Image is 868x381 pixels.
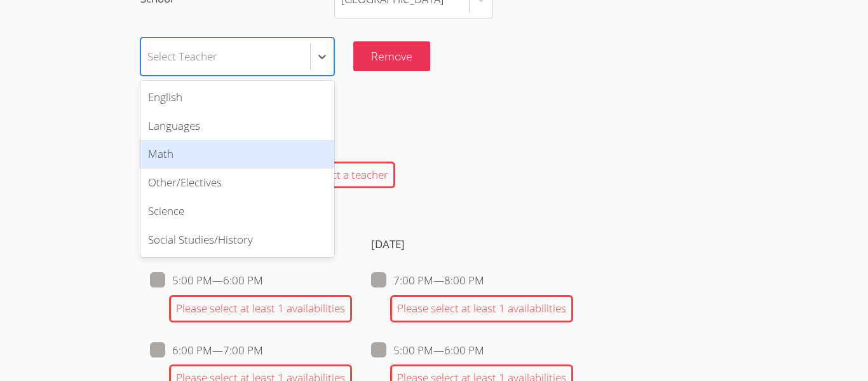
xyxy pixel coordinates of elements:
div: Social Studies/History [140,226,334,254]
h4: [DATE] [371,236,573,253]
label: 5:00 PM — 6:00 PM [371,342,484,359]
div: Science [140,197,334,226]
div: Math [140,140,334,169]
div: Please select at least 1 availabilities [390,295,573,322]
div: Other/Electives [140,169,334,197]
label: 7:00 PM — 8:00 PM [371,272,484,289]
label: 5:00 PM — 6:00 PM [150,272,263,289]
button: Remove [353,41,430,71]
div: Please select at least 1 availabilities [169,295,352,322]
div: English [140,83,334,112]
div: Select Teacher [147,47,217,66]
label: 6:00 PM — 7:00 PM [150,342,263,359]
div: Languages [140,112,334,141]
